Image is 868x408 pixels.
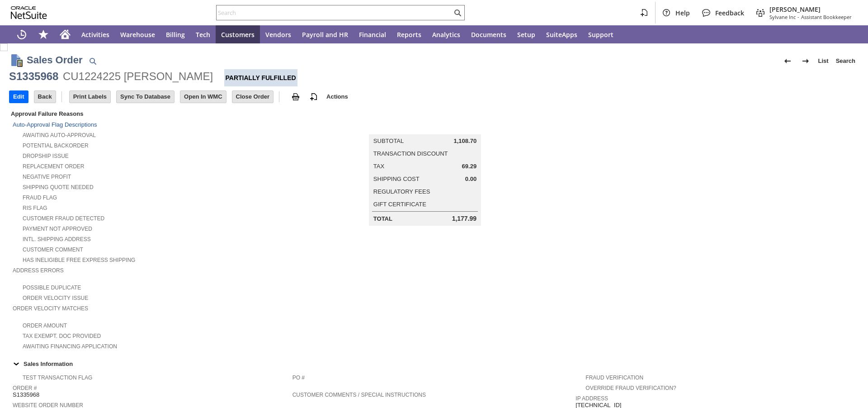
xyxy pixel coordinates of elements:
a: Shipping Quote Needed [23,184,94,190]
img: print.svg [290,91,301,102]
svg: logo [11,6,47,19]
td: Sales Information [9,358,859,370]
a: Customer Comment [23,247,83,253]
a: Activities [76,25,115,43]
img: add-record.svg [308,91,319,102]
div: Shortcuts [33,25,54,43]
a: Regulatory Fees [373,188,430,195]
a: Payment not approved [23,226,92,232]
a: Subtotal [373,138,404,144]
span: Sylvane Inc [769,14,796,20]
input: Back [34,91,56,103]
span: [PERSON_NAME] [769,5,852,14]
div: Approval Failure Reasons [9,109,289,119]
span: Support [588,30,613,39]
a: Tax Exempt. Doc Provided [23,333,101,339]
span: - [797,14,799,20]
div: CU1224225 [PERSON_NAME] [63,69,213,84]
img: Quick Find [87,56,98,66]
span: Customers [221,30,255,39]
a: List [815,54,832,68]
span: Analytics [432,30,460,39]
a: Home [54,25,76,43]
a: Setup [512,25,541,43]
a: Possible Duplicate [23,285,81,291]
span: 69.29 [462,163,477,170]
a: SuiteApps [541,25,583,43]
svg: Search [452,7,463,18]
span: SuiteApps [546,30,577,39]
a: Has Ineligible Free Express Shipping [23,257,135,263]
a: Fraud Flag [23,195,57,201]
input: Edit [9,91,28,103]
span: Setup [517,30,535,39]
a: Vendors [260,25,297,43]
span: Feedback [715,9,744,17]
svg: Shortcuts [38,29,49,40]
a: Customer Fraud Detected [23,215,104,222]
a: Awaiting Financing Application [23,343,117,350]
a: Billing [160,25,190,43]
span: Help [675,9,690,17]
a: Actions [323,93,352,100]
svg: Home [60,29,71,40]
a: Tech [190,25,216,43]
a: Recent Records [11,25,33,43]
span: 1,177.99 [452,215,477,223]
span: Documents [471,30,506,39]
input: Print Labels [70,91,110,103]
span: Vendors [265,30,291,39]
a: Intl. Shipping Address [23,236,91,242]
a: Financial [354,25,392,43]
a: Order Amount [23,323,67,329]
span: Financial [359,30,386,39]
input: Search [217,7,452,18]
a: Dropship Issue [23,153,69,159]
a: Customer Comments / Special Instructions [292,392,426,398]
a: Reports [392,25,427,43]
caption: Summary [369,120,481,134]
a: Customers [216,25,260,43]
div: S1335968 [9,69,58,84]
a: Replacement Order [23,163,84,170]
input: Open In WMC [180,91,226,103]
img: Previous [782,56,793,66]
a: IP Address [576,395,608,402]
span: S1335968 [13,391,39,399]
a: Address Errors [13,267,64,274]
a: Potential Backorder [23,142,89,149]
svg: Recent Records [16,29,27,40]
a: Awaiting Auto-Approval [23,132,96,138]
img: Next [800,56,811,66]
a: RIS flag [23,205,47,211]
span: 0.00 [465,176,476,183]
a: Shipping Cost [373,176,420,182]
div: Partially Fulfilled [224,69,297,86]
a: Negative Profit [23,174,71,180]
input: Close Order [232,91,273,103]
div: Sales Information [9,358,855,370]
input: Sync To Database [117,91,174,103]
span: Reports [397,30,421,39]
a: Order # [13,385,37,391]
span: Activities [81,30,109,39]
a: Fraud Verification [585,375,643,381]
span: Payroll and HR [302,30,348,39]
span: 1,108.70 [454,138,477,145]
a: Test Transaction Flag [23,375,92,381]
a: PO # [292,375,305,381]
a: Override Fraud Verification? [585,385,676,391]
span: Tech [196,30,210,39]
a: Payroll and HR [297,25,354,43]
a: Total [373,215,392,222]
h1: Sales Order [27,52,83,67]
a: Warehouse [115,25,160,43]
span: Warehouse [120,30,155,39]
a: Order Velocity Matches [13,305,88,312]
span: Assistant Bookkeeper [801,14,852,20]
a: Analytics [427,25,466,43]
a: Support [583,25,619,43]
span: Billing [166,30,185,39]
a: Transaction Discount [373,150,448,157]
a: Tax [373,163,384,170]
